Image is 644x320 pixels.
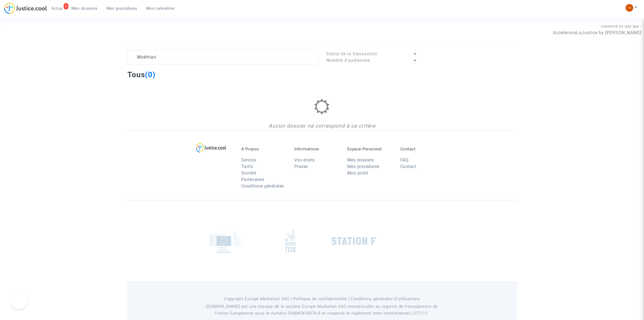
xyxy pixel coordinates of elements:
[4,3,47,14] img: jc-logo.svg
[64,3,68,9] div: 3
[326,58,370,63] span: Nombre d'audiences
[127,122,517,130] div: Aucun dossier ne correspond à ce critère
[199,303,445,317] p: [DOMAIN_NAME] est une marque de la société Europe Mediation SAS immatriculée au registre de tr...
[294,164,308,169] a: Presse
[347,170,368,176] a: Mon profil
[400,164,416,169] a: Contact
[332,237,376,245] img: stationf.png
[601,24,641,28] span: Connecté en tant que :
[199,296,445,302] p: Copyright Europe Mediation SAS l Politique de confidentialité l Conditions générales d’utilisa...
[241,183,284,189] a: Conditions générales
[106,6,137,11] span: Mes procédures
[626,4,633,12] img: fc99b196863ffcca57bb8fe2645aafd9
[347,157,374,163] a: Mes dossiers
[294,157,315,163] a: Vos droits
[241,164,253,169] a: Tarifs
[294,147,339,151] p: Informations
[145,70,156,79] span: (0)
[142,4,179,12] a: Mon calendrier
[196,143,226,153] img: logo-lg.svg
[400,157,409,163] a: FAQ
[127,70,156,79] h2: Tous
[11,293,27,309] iframe: Help Scout Beacon - Open
[347,147,392,151] p: Espace Personnel
[210,229,243,253] img: europe_commision.png
[285,230,295,253] img: french_tech.png
[146,6,175,11] span: Mon calendrier
[47,4,67,12] a: 3Actus
[347,164,379,169] a: Mes procédures
[67,4,102,12] a: Mes dossiers
[51,6,63,11] span: Actus
[241,177,265,182] a: Partenaires
[241,157,256,163] a: Service
[326,51,377,56] span: Statut de la transaction
[241,170,256,176] a: Société
[400,147,445,151] p: Contact
[102,4,142,12] a: Mes procédures
[241,147,286,151] p: À Propos
[71,6,98,11] span: Mes dossiers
